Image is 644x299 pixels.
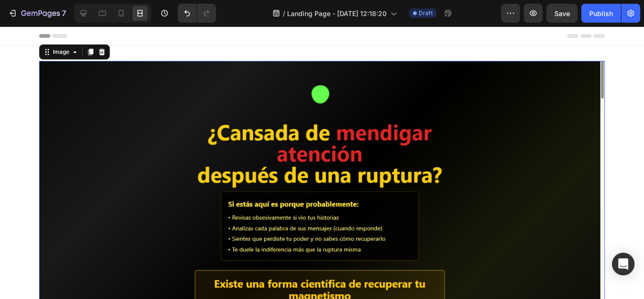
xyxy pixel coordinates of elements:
span: Save [554,9,570,17]
p: 7 [62,8,66,19]
span: Landing Page - [DATE] 12:18:20 [287,9,387,18]
div: Undo/Redo [178,4,216,23]
div: Open Intercom Messenger [612,253,635,275]
button: 7 [4,4,70,23]
button: Publish [581,4,621,23]
span: / [283,9,285,18]
span: Draft [419,9,433,17]
div: Image [51,21,71,30]
div: Publish [589,9,613,18]
button: Save [546,4,578,23]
